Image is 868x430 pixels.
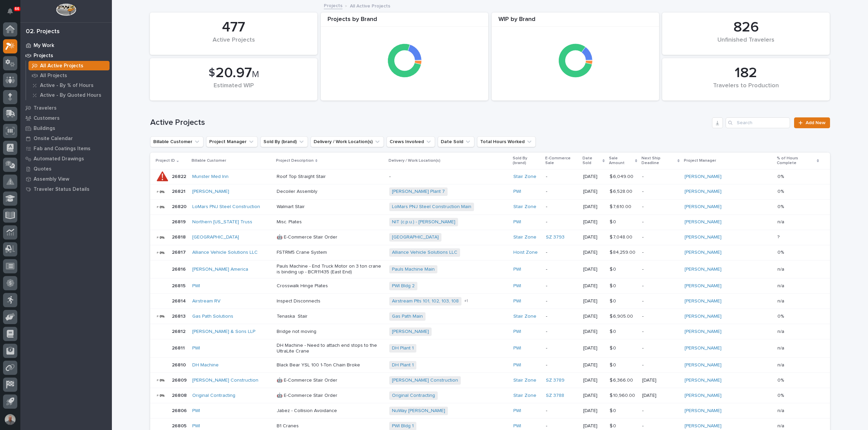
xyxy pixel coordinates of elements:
[546,234,565,240] a: SZ 3793
[546,204,578,210] p: -
[546,298,578,304] p: -
[150,169,830,184] tr: 2682226822 Munster Med Inn Roof Top Straight Stair-Stair Zone -[DATE]$ 6,049.00$ 6,049.00 -[PERSO...
[642,408,679,414] p: -
[642,362,679,368] p: -
[513,362,521,368] a: PWI
[674,37,818,51] div: Unfinished Travelers
[583,362,604,368] p: [DATE]
[20,133,112,143] a: Onsite Calendar
[642,393,679,399] p: [DATE]
[172,344,186,351] p: 26811
[26,28,60,36] div: 02. Projects
[172,233,187,240] p: 26818
[546,174,578,180] p: -
[777,327,786,335] p: n/a
[642,155,676,167] p: Next Ship Deadline
[20,143,112,154] a: Fab and Coatings Items
[392,378,458,383] a: [PERSON_NAME] Construction
[192,408,200,414] a: PWI
[387,136,435,147] button: Crews Involved
[172,422,188,429] p: 26805
[583,204,604,210] p: [DATE]
[583,378,604,383] p: [DATE]
[583,174,604,180] p: [DATE]
[583,267,604,272] p: [DATE]
[513,219,521,225] a: PWI
[150,324,830,339] tr: 2681226812 [PERSON_NAME] & Sons LLP Bridge not moving[PERSON_NAME] PWI -[DATE]$ 0$ 0 -[PERSON_NAM...
[545,155,578,167] p: E-Commerce Sale
[546,267,578,272] p: -
[150,403,830,418] tr: 2680626806 PWI Jabez - Collision AvoidanceNuWay [PERSON_NAME] PWI -[DATE]$ 0$ 0 -[PERSON_NAME] n/...
[513,204,536,210] a: Stair Zone
[20,103,112,113] a: Travelers
[34,53,53,59] p: Projects
[156,157,175,164] p: Project ID
[642,219,679,225] p: -
[150,118,710,128] h1: Active Projects
[15,6,19,11] p: 66
[777,407,786,414] p: n/a
[192,314,233,319] a: Gas Path Solutions
[172,407,188,414] p: 26806
[777,187,785,195] p: 0%
[610,218,617,225] p: $ 0
[34,156,84,162] p: Automated Drawings
[546,408,578,414] p: -
[150,184,830,199] tr: 2682126821 [PERSON_NAME] Decoiler Assembly[PERSON_NAME] Plant 7 PWI -[DATE]$ 6,528.00$ 6,528.00 -...
[685,204,722,210] a: [PERSON_NAME]
[777,344,786,351] p: n/a
[392,283,415,289] a: PWI Bldg 2
[513,329,521,335] a: PWI
[546,378,565,383] a: SZ 3789
[277,423,384,429] p: B1 Cranes
[161,19,306,36] div: 477
[610,282,617,289] p: $ 0
[726,117,790,128] input: Search
[40,73,67,79] p: All Projects
[192,298,220,304] a: Airstream RV
[172,203,188,210] p: 26820
[642,378,679,383] p: [DATE]
[172,297,187,304] p: 26814
[806,120,826,125] span: Add New
[583,329,604,335] p: [DATE]
[777,155,815,167] p: % of Hours Complete
[513,345,521,351] a: PWI
[192,157,226,164] p: Billable Customer
[513,378,536,383] a: Stair Zone
[610,233,634,240] p: $ 7,048.00
[34,146,91,152] p: Fab and Coatings Items
[277,314,384,319] p: Tenaska Stair
[192,423,200,429] a: PWI
[34,186,90,193] p: Traveler Status Details
[192,250,258,255] a: Alliance Vehicle Solutions LLC
[513,314,536,319] a: Stair Zone
[26,61,112,70] a: All Active Projects
[777,312,785,319] p: 0%
[161,82,306,96] div: Estimated WIP
[464,299,468,303] span: + 1
[610,407,617,414] p: $ 0
[192,189,229,195] a: [PERSON_NAME]
[513,298,521,304] a: PWI
[277,204,384,210] p: Walmart Stair
[583,250,604,255] p: [DATE]
[685,219,722,225] a: [PERSON_NAME]
[610,297,617,304] p: $ 0
[277,234,384,240] p: 🤖 E-Commerce Stair Order
[642,267,679,272] p: -
[20,184,112,194] a: Traveler Status Details
[642,189,679,195] p: -
[685,174,722,180] a: [PERSON_NAME]
[777,297,786,304] p: n/a
[252,70,259,79] span: M
[642,345,679,351] p: -
[20,40,112,50] a: My Work
[20,50,112,61] a: Projects
[392,234,439,240] a: [GEOGRAPHIC_DATA]
[20,164,112,174] a: Quotes
[685,234,722,240] a: [PERSON_NAME]
[610,173,635,180] p: $ 6,049.00
[3,412,17,427] button: users-avatar
[492,16,659,27] div: WIP by Brand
